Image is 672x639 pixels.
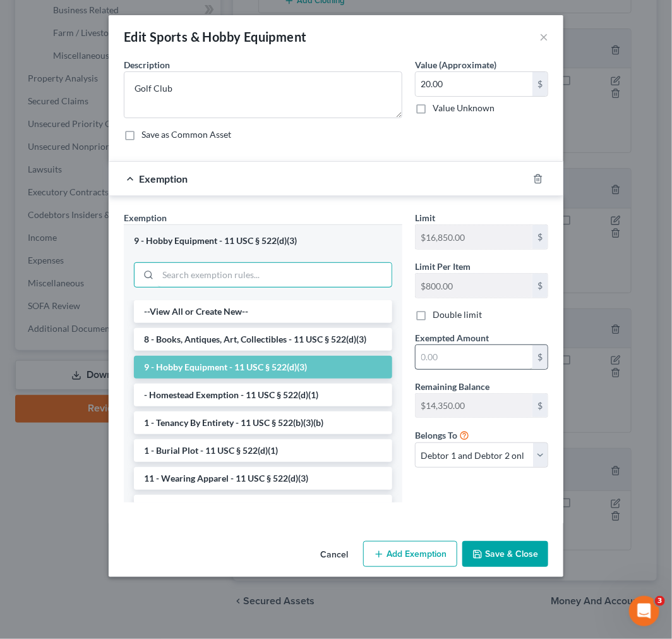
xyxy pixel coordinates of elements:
li: 8 - Books, Antiques, Art, Collectibles - 11 USC § 522(d)(3) [134,328,392,351]
span: Exempted Amount [415,332,489,343]
label: Remaining Balance [415,380,489,393]
input: Search exemption rules... [158,263,392,287]
iframe: Intercom live chat [629,596,659,626]
li: 9 - Hobby Equipment - 11 USC § 522(d)(3) [134,356,392,379]
div: $ [532,274,548,298]
li: - Homestead Exemption - 11 USC § 522(d)(1) [134,384,392,406]
li: --View All or Create New-- [134,300,392,323]
li: 12 - Wedding Rings, Jewelry, Furs - 11 USC § 522(d)(4) [134,495,392,518]
label: Double limit [433,308,482,321]
button: Cancel [310,542,358,568]
label: Value (Approximate) [415,58,496,71]
button: Save & Close [462,541,548,568]
span: 3 [655,596,665,606]
label: Value Unknown [433,102,495,114]
div: Edit Sports & Hobby Equipment [124,28,307,46]
input: -- [416,225,532,249]
input: 0.00 [416,345,532,369]
div: $ [532,225,548,249]
label: Save as Common Asset [141,128,231,141]
button: × [539,29,548,44]
span: Exemption [139,173,188,185]
div: $ [532,394,548,418]
label: Limit Per Item [415,260,471,273]
div: $ [532,72,548,96]
div: $ [532,345,548,369]
div: 9 - Hobby Equipment - 11 USC § 522(d)(3) [134,235,392,247]
li: 11 - Wearing Apparel - 11 USC § 522(d)(3) [134,467,392,490]
span: Exemption [124,212,167,223]
span: Limit [415,212,435,223]
input: -- [416,394,532,418]
button: Add Exemption [363,541,457,568]
span: Description [124,59,170,70]
input: -- [416,274,532,298]
input: 0.00 [416,72,532,96]
li: 1 - Tenancy By Entirety - 11 USC § 522(b)(3)(b) [134,411,392,434]
span: Belongs To [415,430,457,441]
li: 1 - Burial Plot - 11 USC § 522(d)(1) [134,439,392,462]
